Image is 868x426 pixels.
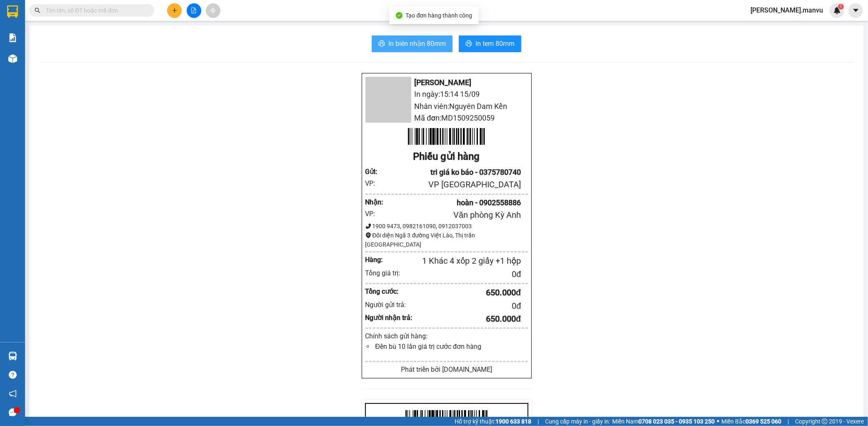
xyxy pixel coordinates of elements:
[848,3,863,18] button: caret-down
[8,33,17,42] img: solution-icon
[4,62,97,73] li: In ngày: 14:16 15/09
[852,7,860,14] span: caret-down
[365,331,528,341] div: Chính sách gửi hàng:
[413,300,521,313] div: 0 đ
[413,286,521,299] div: 650.000 đ
[839,4,842,10] span: 1
[365,223,371,229] span: phone
[365,101,528,112] li: Nhân viên: Nguyên Dam Kền
[365,255,399,265] div: Hàng:
[455,417,531,426] span: Hỗ trợ kỹ thuật:
[365,232,371,238] span: environment
[365,166,386,177] div: Gửi :
[822,418,828,424] span: copyright
[374,341,528,352] li: Đền bù 10 lần giá trị cước đơn hàng
[35,8,40,13] span: search
[4,50,97,62] li: [PERSON_NAME]
[372,35,453,52] button: printerIn biên nhận 80mm
[838,4,844,10] sup: 1
[365,88,528,100] li: In ngày: 15:14 15/09
[365,222,528,231] div: 1900 9473, 0982161090, 0912037003
[8,352,17,360] img: warehouse-icon
[167,3,182,18] button: plus
[833,7,841,14] img: icon-new-feature
[9,390,17,398] span: notification
[365,286,413,297] div: Tổng cước:
[378,40,385,48] span: printer
[172,8,178,13] span: plus
[9,408,17,416] span: message
[495,418,531,425] strong: 1900 633 818
[191,8,197,13] span: file-add
[744,5,830,15] span: [PERSON_NAME].manvu
[465,40,472,48] span: printer
[545,417,610,426] span: Cung cấp máy in - giấy in:
[365,197,386,207] div: Nhận :
[413,268,521,281] div: 0 đ
[396,12,403,19] span: check-circle
[365,313,413,323] div: Người nhận trả:
[406,12,473,19] span: Tạo đơn hàng thành công
[7,5,18,18] img: logo-vxr
[399,255,521,267] div: 1 Khác 4 xốp 2 giấy +1 hộp
[612,417,715,426] span: Miền Nam
[8,54,17,63] img: warehouse-icon
[365,364,528,375] div: Phát triển bởi [DOMAIN_NAME]
[538,417,539,426] span: |
[365,149,528,165] div: Phiếu gửi hàng
[365,300,413,310] div: Người gửi trả:
[459,35,521,52] button: printerIn tem 80mm
[46,6,144,15] input: Tìm tên, số ĐT hoặc mã đơn
[365,209,386,219] div: VP:
[475,38,515,49] span: In tem 80mm
[206,3,220,18] button: aim
[187,3,201,18] button: file-add
[413,313,521,325] div: 650.000 đ
[365,268,413,278] div: Tổng giá trị:
[365,178,386,189] div: VP:
[385,166,521,178] div: tri giá ko báo - 0375780740
[385,197,521,209] div: hoàn - 0902558886
[9,371,17,379] span: question-circle
[385,209,521,222] div: Văn phòng Kỳ Anh
[721,417,781,426] span: Miền Bắc
[210,8,216,13] span: aim
[365,112,528,124] li: Mã đơn: MD1509250059
[788,417,789,426] span: |
[365,77,528,88] li: [PERSON_NAME]
[745,418,781,425] strong: 0369 525 060
[388,38,446,49] span: In biên nhận 80mm
[365,231,528,249] div: Đối diện Ngã 3 đường Việt Lào, Thị trấn [GEOGRAPHIC_DATA]
[385,178,521,191] div: VP [GEOGRAPHIC_DATA]
[638,418,715,425] strong: 0708 023 035 - 0935 103 250
[717,420,719,423] span: ⚪️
